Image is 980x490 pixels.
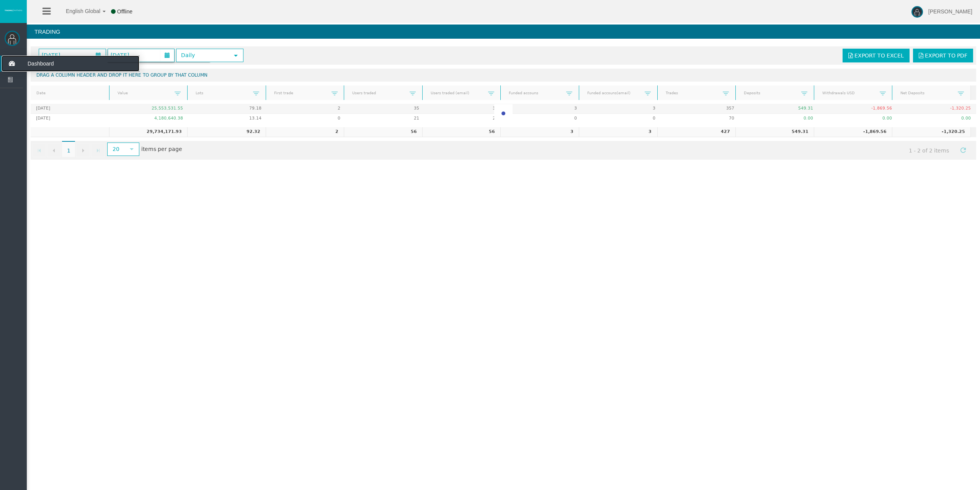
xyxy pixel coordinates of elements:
[39,50,62,61] span: [DATE]
[504,88,566,98] a: Funded accouns
[56,8,100,14] span: English Global
[661,88,723,98] a: Trades
[896,88,958,98] a: Net Deposits
[117,8,132,15] span: Offline
[27,25,980,39] h4: Trading
[32,88,108,98] a: Date
[95,147,101,154] span: Go to the last page
[817,88,879,98] a: Withdrawals USD
[191,88,253,98] a: Lots
[960,147,966,153] span: Refresh
[892,127,970,137] td: -1,320.25
[426,88,488,98] a: Users traded (email)
[269,88,331,98] a: First trade
[33,143,46,157] a: Go to the first page
[735,127,814,137] td: 549.31
[108,50,131,61] span: [DATE]
[913,49,973,62] a: Export to PDF
[31,69,976,82] div: Drag a column header and drop it here to group by that column
[344,127,422,137] td: 56
[739,88,801,98] a: Deposits
[579,127,657,137] td: 3
[233,52,239,59] span: select
[4,9,23,12] img: logo.svg
[22,56,97,72] span: Dashboard
[902,143,956,157] span: 1 - 2 of 2 items
[500,127,579,137] td: 3
[854,52,904,59] span: Export to Excel
[957,143,970,156] a: Refresh
[36,147,42,154] span: Go to the first page
[187,127,266,137] td: 92.32
[2,56,139,72] a: Dashboard
[105,143,182,156] span: items per page
[422,127,501,137] td: 56
[925,52,967,59] span: Export to PDF
[814,127,892,137] td: -1,869.56
[62,141,75,157] span: 1
[928,8,972,15] span: [PERSON_NAME]
[911,6,923,18] img: user-image
[76,143,90,157] a: Go to the next page
[657,127,736,137] td: 427
[51,147,57,154] span: Go to the previous page
[582,88,644,98] a: Funded accouns(email)
[348,88,410,98] a: Users traded
[91,143,105,157] a: Go to the last page
[266,127,344,137] td: 2
[80,147,86,154] span: Go to the next page
[177,49,229,61] span: Daily
[843,49,910,62] a: Export to Excel
[47,143,61,157] a: Go to the previous page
